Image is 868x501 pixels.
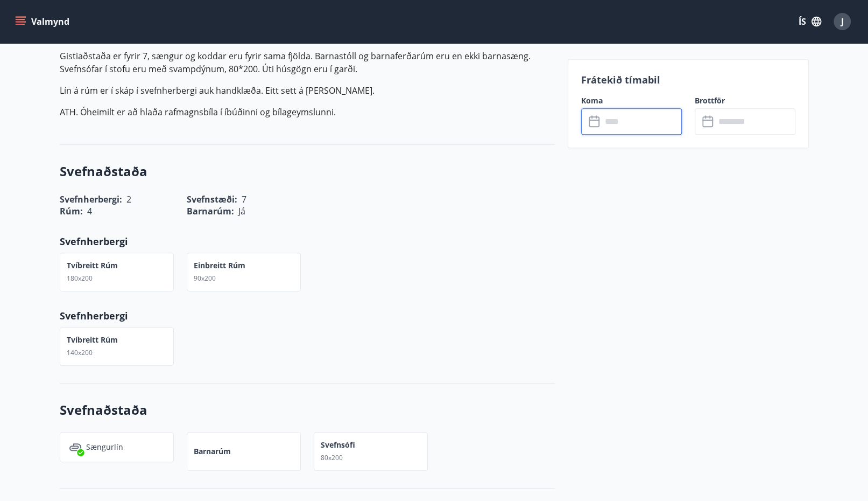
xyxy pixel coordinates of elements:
img: voDv6cIEW3bUoUae2XJIjz6zjPXrrHmNT2GVdQ2h.svg [69,441,82,454]
p: Svefnsófi [321,440,355,450]
label: Brottför [695,95,795,106]
p: Svefnherbergi [60,309,555,323]
h3: Svefnaðstaða [60,162,555,180]
label: Koma [581,95,682,106]
p: Einbreitt rúm [194,260,245,271]
p: Lín á rúm er í skáp í svefnherbergi auk handklæða. Eitt sett á [PERSON_NAME]. [60,84,555,97]
span: 4 [87,205,92,217]
h3: Svefnaðstaða [60,401,555,419]
span: 180x200 [67,274,93,283]
p: Tvíbreitt rúm [67,260,118,271]
button: J [829,9,855,34]
span: J [841,16,844,27]
p: Barnarúm [194,446,231,457]
p: Gistiaðstaða er fyrir 7, sængur og koddar eru fyrir sama fjölda. Barnastóll og barnaferðarúm eru ... [60,50,555,75]
button: menu [13,12,74,31]
p: ATH. Óheimilt er að hlaða rafmagnsbíla í íbúðinni og bílageymslunni. [60,106,555,119]
span: 80x200 [321,453,343,462]
span: 140x200 [67,348,93,357]
p: Svefnherbergi [60,234,555,248]
span: Barnarúm : [187,205,234,217]
button: ÍS [793,12,827,31]
p: Frátekið tímabil [581,73,795,87]
span: Já [238,205,245,217]
span: 90x200 [194,274,216,283]
p: Tvíbreitt rúm [67,335,118,345]
span: Rúm : [60,205,83,217]
p: Sængurlín [86,442,123,453]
